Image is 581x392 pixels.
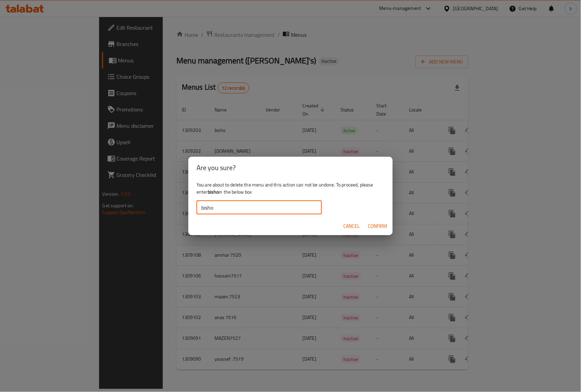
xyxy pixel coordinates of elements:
[197,162,384,173] h2: Are you sure?
[208,187,219,196] b: bisho
[365,220,390,232] button: Confirm
[368,222,387,230] span: Confirm
[343,222,360,230] span: Cancel
[341,220,362,232] button: Cancel
[188,179,393,217] div: You are about to delete the menu and this action can not be undone. To proceed, please enter in t...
